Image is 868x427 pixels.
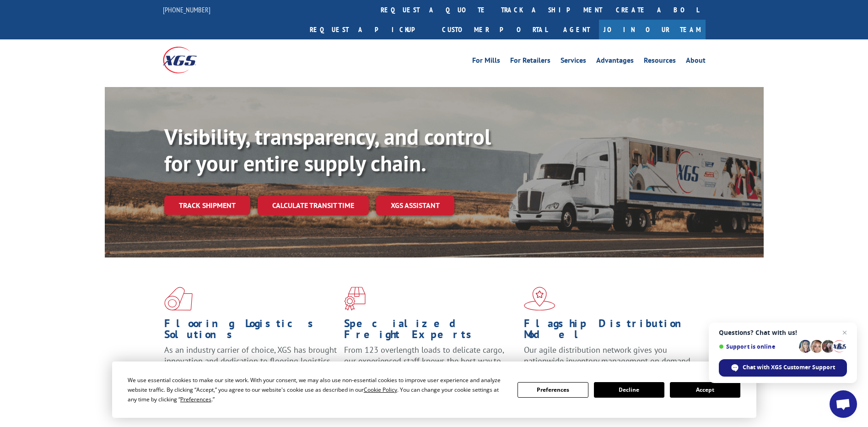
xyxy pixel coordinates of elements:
a: Calculate transit time [258,196,369,215]
div: Chat with XGS Customer Support [719,359,847,377]
span: As an industry carrier of choice, XGS has brought innovation and dedication to flooring logistics... [164,345,337,377]
span: Chat with XGS Customer Support [743,363,835,372]
a: Customer Portal [435,20,554,39]
a: For Mills [472,57,500,67]
a: About [686,57,706,67]
a: Join Our Team [599,20,706,39]
a: Request a pickup [303,20,435,39]
span: Preferences [180,395,211,403]
div: We use essential cookies to make our site work. With your consent, we may also use non-essential ... [128,375,507,404]
a: Agent [554,20,599,39]
span: Support is online [719,343,796,350]
img: xgs-icon-total-supply-chain-intelligence-red [164,287,193,311]
span: Cookie Policy [364,386,397,394]
a: Resources [644,57,676,67]
a: XGS ASSISTANT [376,196,454,215]
h1: Specialized Freight Experts [344,318,517,345]
b: Visibility, transparency, and control for your entire supply chain. [164,122,491,177]
button: Accept [670,382,740,398]
h1: Flooring Logistics Solutions [164,318,337,345]
a: Advantages [596,57,634,67]
span: Questions? Chat with us! [719,329,847,336]
a: Track shipment [164,196,250,215]
a: For Retailers [510,57,550,67]
h1: Flagship Distribution Model [524,318,697,345]
a: [PHONE_NUMBER] [163,5,210,14]
div: Cookie Consent Prompt [112,361,756,418]
a: Services [561,57,586,67]
div: Open chat [830,390,857,418]
span: Close chat [839,327,850,338]
img: xgs-icon-flagship-distribution-model-red [524,287,555,311]
button: Decline [594,382,664,398]
img: xgs-icon-focused-on-flooring-red [344,287,366,311]
button: Preferences [518,382,588,398]
p: From 123 overlength loads to delicate cargo, our experienced staff knows the best way to move you... [344,345,517,385]
span: Our agile distribution network gives you nationwide inventory management on demand. [524,345,692,366]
